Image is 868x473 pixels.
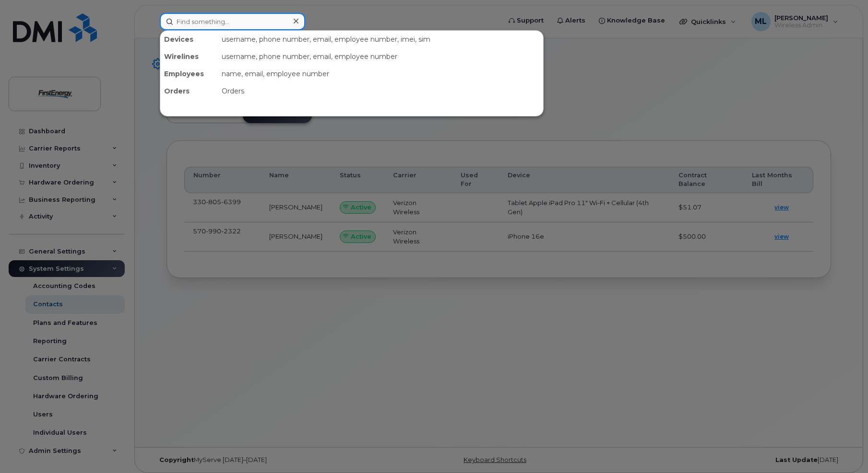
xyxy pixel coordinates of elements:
[160,31,218,48] div: Devices
[160,65,218,82] div: Employees
[160,82,218,100] div: Orders
[160,48,218,65] div: Wirelines
[218,65,543,82] div: name, email, employee number
[218,48,543,65] div: username, phone number, email, employee number
[218,82,543,100] div: Orders
[218,31,543,48] div: username, phone number, email, employee number, imei, sim
[826,431,861,466] iframe: Messenger Launcher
